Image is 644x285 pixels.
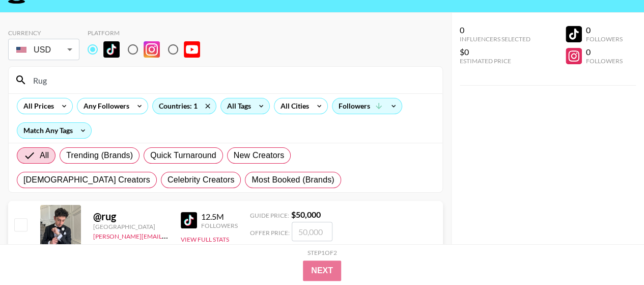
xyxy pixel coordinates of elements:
div: Platform [88,29,208,37]
div: @ rug [93,210,169,223]
a: [PERSON_NAME][EMAIL_ADDRESS][DOMAIN_NAME] [93,230,244,240]
input: Search by User Name [27,72,436,88]
input: 50,000 [292,222,332,241]
iframe: Drift Widget Chat Controller [593,234,632,273]
div: Followers [586,35,623,43]
div: Currency [8,29,79,37]
div: USD [10,41,77,59]
div: 0 [586,25,623,35]
span: New Creators [234,149,285,162]
strong: $ 50,000 [291,210,321,219]
span: Offer Price: [250,229,290,237]
button: Next [303,261,341,281]
div: $0 [460,47,530,57]
img: YouTube [184,41,200,58]
span: Trending (Brands) [66,149,133,162]
span: All [40,149,49,162]
div: Followers [586,57,623,65]
div: All Prices [17,98,56,114]
div: Countries: 1 [153,98,216,114]
span: [DEMOGRAPHIC_DATA] Creators [23,174,150,186]
div: 0 [586,47,623,57]
div: Estimated Price [460,57,530,65]
div: Match Any Tags [17,123,91,138]
div: Step 1 of 2 [307,249,337,256]
span: Quick Turnaround [150,149,216,162]
div: 0 [460,25,530,35]
div: 12.5M [201,212,238,222]
div: Followers [332,98,402,114]
div: [GEOGRAPHIC_DATA] [93,223,169,230]
span: Celebrity Creators [167,174,235,186]
span: Guide Price: [250,212,289,219]
span: Most Booked (Brands) [251,174,334,186]
img: Instagram [144,41,160,58]
div: All Cities [274,98,311,114]
img: TikTok [181,212,197,228]
div: Influencers Selected [460,35,530,43]
div: All Tags [221,98,253,114]
button: View Full Stats [181,236,229,243]
div: Any Followers [77,98,131,114]
div: Followers [201,222,238,229]
img: TikTok [103,41,120,58]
